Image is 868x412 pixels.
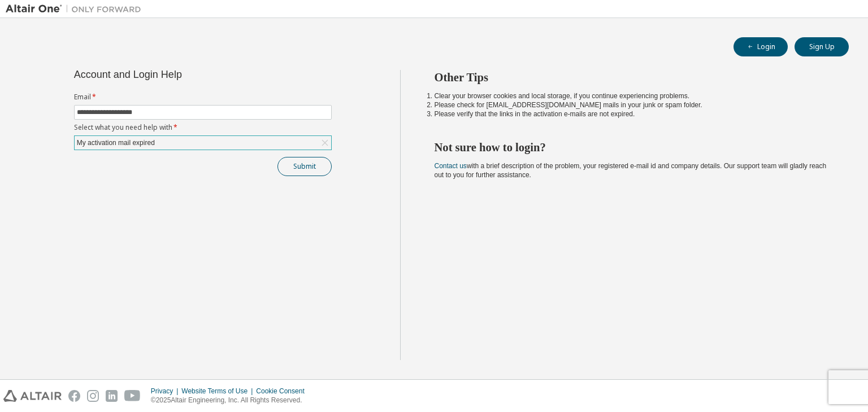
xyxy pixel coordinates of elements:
div: My activation mail expired [75,136,331,150]
img: Altair One [6,3,147,15]
div: Website Terms of Use [181,387,256,396]
label: Select what you need help with [74,123,332,132]
div: Cookie Consent [256,387,311,396]
span: with a brief description of the problem, your registered e-mail id and company details. Our suppo... [435,162,827,179]
img: youtube.svg [124,390,141,402]
div: Privacy [151,387,181,396]
button: Sign Up [795,37,849,56]
div: My activation mail expired [75,137,157,149]
img: altair_logo.svg [3,390,62,402]
button: Submit [277,157,332,176]
p: © 2025 Altair Engineering, Inc. All Rights Reserved. [151,396,311,405]
h2: Not sure how to login? [435,140,829,155]
button: Login [734,37,788,56]
img: linkedin.svg [106,390,118,402]
h2: Other Tips [435,70,829,85]
li: Clear your browser cookies and local storage, if you continue experiencing problems. [435,91,829,100]
div: Account and Login Help [74,70,280,79]
li: Please verify that the links in the activation e-mails are not expired. [435,109,829,119]
li: Please check for [EMAIL_ADDRESS][DOMAIN_NAME] mails in your junk or spam folder. [435,100,829,109]
img: instagram.svg [87,390,99,402]
label: Email [74,93,332,102]
a: Contact us [435,162,467,170]
img: facebook.svg [68,390,80,402]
